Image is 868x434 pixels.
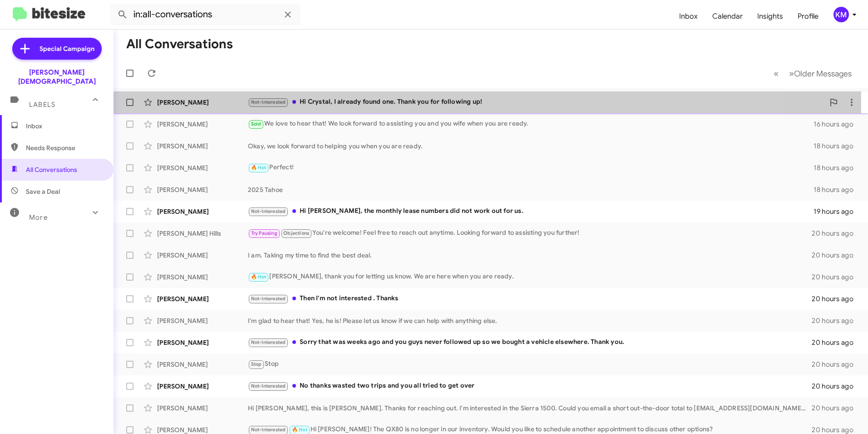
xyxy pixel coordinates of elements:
div: Hi Crystal, I already found one. Thank you for following up! [248,97,824,107]
div: Perfect! [248,162,814,173]
span: 🔥 Hot [292,427,307,433]
div: [PERSON_NAME], thank you for letting us know. We are here when you are ready. [248,272,812,282]
div: [PERSON_NAME] [157,273,248,282]
div: [PERSON_NAME] [157,251,248,260]
div: 2025 Tahoe [248,185,814,194]
span: Not-Interested [251,427,286,433]
button: Previous [768,64,784,83]
div: 20 hours ago [812,338,861,347]
nav: Page navigation example [769,64,857,83]
button: Next [784,64,857,83]
div: Then I'm not interested . Thanks [248,293,812,304]
span: Older Messages [794,69,852,79]
span: Not-Interested [251,208,286,214]
div: Hi [PERSON_NAME], the monthly lease numbers did not work out for us. [248,206,814,217]
div: [PERSON_NAME] [157,360,248,369]
a: Inbox [672,3,705,30]
div: [PERSON_NAME] [157,316,248,325]
span: Not-Interested [251,296,286,302]
button: KM [826,7,858,22]
span: Not-Interested [251,383,286,389]
span: Objections [283,230,309,236]
div: 20 hours ago [812,404,861,413]
span: More [29,213,48,222]
div: [PERSON_NAME] [157,404,248,413]
div: KM [833,7,849,22]
span: 🔥 Hot [251,165,266,171]
div: I am. Taking my time to find the best deal. [248,251,812,260]
div: [PERSON_NAME] [157,338,248,347]
span: Not-Interested [251,99,286,105]
a: Insights [750,3,790,30]
div: Okay, we look forward to helping you when you are ready. [248,141,814,151]
span: Needs Response [26,143,103,152]
a: Special Campaign [12,38,102,60]
div: [PERSON_NAME] [157,163,248,172]
div: Stop [248,359,812,369]
h1: All Conversations [126,37,233,51]
span: Labels [29,101,55,109]
div: 19 hours ago [814,207,861,216]
div: You're welcome! Feel free to reach out anytime. Looking forward to assisting you further! [248,228,812,238]
span: Try Pausing [251,230,277,236]
div: [PERSON_NAME] [157,120,248,129]
span: 🔥 Hot [251,274,266,280]
div: 20 hours ago [812,316,861,325]
div: 20 hours ago [812,251,861,260]
span: All Conversations [26,165,77,174]
span: » [789,68,794,79]
div: I'm glad to hear that! Yes, he is! Please let us know if we can help with anything else. [248,316,812,325]
div: [PERSON_NAME] [157,141,248,151]
span: Inbox [26,121,103,131]
div: 18 hours ago [814,163,861,172]
div: No thanks wasted two trips and you all tried to get over [248,381,812,391]
div: 16 hours ago [814,120,861,129]
div: We love to hear that! We look forward to assisting you and you wife when you are ready. [248,119,814,129]
div: Hi [PERSON_NAME], this is [PERSON_NAME]. Thanks for reaching out. I'm interested in the Sierra 15... [248,404,812,413]
span: Save a Deal [26,187,60,196]
div: [PERSON_NAME] Hills [157,229,248,238]
div: [PERSON_NAME] [157,185,248,194]
span: Sold [251,121,261,127]
div: 20 hours ago [812,273,861,282]
a: Calendar [705,3,750,30]
div: [PERSON_NAME] [157,207,248,216]
span: Stop [251,361,262,367]
div: 20 hours ago [812,382,861,391]
input: Search [110,4,301,25]
span: Special Campaign [39,44,94,53]
span: « [774,68,779,79]
a: Profile [790,3,826,30]
div: 20 hours ago [812,294,861,303]
div: 20 hours ago [812,360,861,369]
div: [PERSON_NAME] [157,294,248,303]
div: 18 hours ago [814,141,861,151]
div: Sorry that was weeks ago and you guys never followed up so we bought a vehicle elsewhere. Thank you. [248,337,812,348]
div: 18 hours ago [814,185,861,194]
div: [PERSON_NAME] [157,382,248,391]
span: Not-Interested [251,339,286,345]
div: 20 hours ago [812,229,861,238]
div: [PERSON_NAME] [157,98,248,107]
